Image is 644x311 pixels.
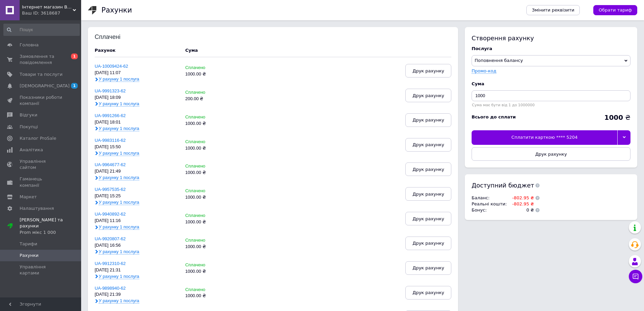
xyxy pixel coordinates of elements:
span: Управління картами [20,264,63,276]
button: Друк рахунку [472,147,630,161]
a: UA-9991266-62 [95,113,126,118]
span: Друк рахунку [412,241,444,246]
a: UA-9991323-62 [95,88,126,93]
div: Сплачено [185,188,242,194]
div: 1000.00 ₴ [185,121,242,126]
div: Сплатити карткою **** 5204 [472,130,617,145]
a: UA-10009424-62 [95,64,128,69]
span: Друк рахунку [412,142,444,147]
button: Друк рахунку [405,212,451,225]
div: 1000.00 ₴ [185,244,242,249]
td: -802.95 ₴ [508,195,534,201]
span: Товари та послуги [20,71,63,77]
div: Сплачено [185,287,242,292]
b: 1000 [604,113,623,121]
td: Бонус : [472,207,508,213]
span: У рахунку 1 послуга [99,175,139,180]
div: Сплачено [185,90,242,95]
button: Друк рахунку [405,187,451,201]
span: Управління сайтом [20,158,63,171]
div: 1000.00 ₴ [185,72,242,77]
a: UA-9957535-62 [95,187,126,192]
input: Введіть суму [472,90,630,101]
td: Реальні кошти : [472,201,508,207]
span: Друк рахунку [412,290,444,295]
span: Друк рахунку [412,68,444,73]
td: Баланс : [472,195,508,201]
span: У рахунку 1 послуга [99,200,139,205]
span: 1 [71,53,78,59]
button: Друк рахунку [405,113,451,127]
td: 0 ₴ [508,207,534,213]
div: Рахунок [95,47,178,53]
span: Друк рахунку [412,117,444,123]
div: Сплачені [95,34,139,41]
div: Сплачено [185,115,242,120]
div: 1000.00 ₴ [185,170,242,175]
button: Друк рахунку [405,89,451,102]
span: Маркет [20,194,37,200]
span: Друк рахунку [412,192,444,197]
span: У рахунку 1 послуга [99,249,139,254]
span: Інтернет магазин BLAGOY-ART [22,4,73,10]
span: У рахунку 1 послуга [99,298,139,304]
h1: Рахунки [101,6,132,14]
span: Доступний бюджет [472,181,534,190]
div: ₴ [604,114,630,121]
span: Друк рахунку [535,152,567,157]
span: У рахунку 1 послуга [99,224,139,230]
button: Друк рахунку [405,138,451,152]
span: У рахунку 1 послуга [99,101,139,107]
a: Змінити реквізити [526,5,580,15]
label: Промо-код [472,68,496,73]
div: Сплачено [185,238,242,243]
div: [DATE] 11:16 [95,218,178,223]
div: 1000.00 ₴ [185,293,242,298]
span: Каталог ProSale [20,135,56,141]
div: Сплачено [185,213,242,218]
span: Аналітика [20,147,43,153]
span: Відгуки [20,112,37,118]
span: [PERSON_NAME] та рахунки [20,217,81,236]
span: У рахунку 1 послуга [99,76,139,82]
div: Сплачено [185,263,242,268]
a: UA-9912310-62 [95,261,126,266]
a: UA-9940892-62 [95,212,126,217]
span: Показники роботи компанії [20,94,63,107]
div: 200.00 ₴ [185,96,242,102]
div: 1000.00 ₴ [185,220,242,225]
div: Сплачено [185,164,242,169]
div: Сплачено [185,65,242,70]
button: Друк рахунку [405,64,451,77]
span: Головна [20,42,39,48]
div: Послуга [472,46,630,52]
button: Друк рахунку [405,162,451,176]
input: Пошук [3,24,80,36]
span: Замовлення та повідомлення [20,53,63,66]
div: [DATE] 15:50 [95,145,178,150]
div: [DATE] 11:07 [95,70,178,75]
span: Обрати тариф [599,7,632,13]
div: Створення рахунку [472,34,630,42]
button: Друк рахунку [405,237,451,250]
span: Налаштування [20,205,54,212]
td: -802.95 ₴ [508,201,534,207]
div: 1000.00 ₴ [185,195,242,200]
span: Поповнення балансу [475,58,523,63]
span: Тарифи [20,241,37,247]
span: Друк рахунку [412,167,444,172]
div: 1000.00 ₴ [185,146,242,151]
a: UA-9898940-62 [95,286,126,291]
button: Друк рахунку [405,261,451,275]
span: Друк рахунку [412,265,444,270]
a: UA-9983116-62 [95,138,126,143]
div: [DATE] 21:31 [95,268,178,273]
div: Prom мікс 1 000 [20,229,81,236]
a: UA-9964677-62 [95,162,126,167]
div: Ваш ID: 3618687 [22,10,81,16]
div: Сплачено [185,139,242,145]
button: Друк рахунку [405,286,451,299]
div: [DATE] 18:01 [95,120,178,125]
span: У рахунку 1 послуга [99,126,139,131]
button: Чат з покупцем [629,270,642,283]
